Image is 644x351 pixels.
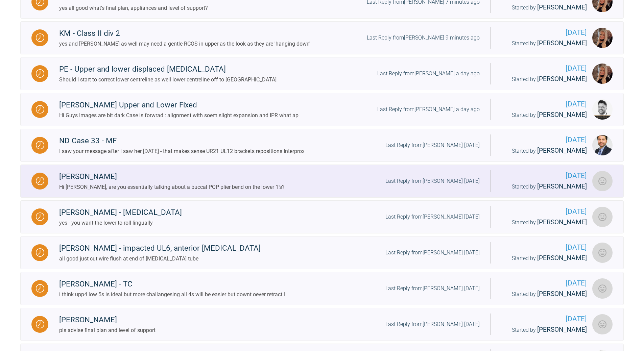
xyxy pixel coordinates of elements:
img: Tom Crotty [592,278,613,299]
div: Started by [502,38,587,49]
img: Eamon OReilly [592,243,613,263]
div: Last Reply from [PERSON_NAME] [DATE] [385,320,480,329]
div: Last Reply from [PERSON_NAME] [DATE] [385,141,480,150]
span: [DATE] [502,134,587,146]
div: yes and [PERSON_NAME] as well may need a gentle RCOS in upper as the look as they are 'hanging down' [59,40,310,48]
a: Waiting[PERSON_NAME] - impacted UL6, anterior [MEDICAL_DATA]all good just cut wire flush at end o... [20,236,624,269]
div: Last Reply from [PERSON_NAME] [DATE] [385,177,480,185]
a: WaitingND Case 33 - MFI saw your message after I saw her [DATE] - that makes sense UR21 UL12 brac... [20,129,624,162]
span: [PERSON_NAME] [537,254,587,262]
img: Eamon OReilly [592,207,613,227]
span: [PERSON_NAME] [537,326,587,333]
img: Waiting [36,33,44,42]
div: ND Case 33 - MF [59,135,305,147]
a: Waiting[PERSON_NAME] - [MEDICAL_DATA]yes - you want the lower to roll linguallyLast Reply from[PE... [20,200,624,233]
img: Emma Wall [592,64,613,84]
img: Eamon OReilly [592,171,613,191]
div: I saw your message after I saw her [DATE] - that makes sense UR21 UL12 brackets repositions Inter... [59,147,305,156]
a: Waiting[PERSON_NAME]pls advise final plan and level of supportLast Reply from[PERSON_NAME] [DATE]... [20,308,624,341]
div: Last Reply from [PERSON_NAME] [DATE] [385,284,480,293]
div: all good just cut wire flush at end of [MEDICAL_DATA] tube [59,254,261,263]
span: [PERSON_NAME] [537,39,587,47]
div: Hi Guys Images are bit dark Case is forwrad : alignment with soem slight expansion and IPR what ap [59,111,299,120]
span: [PERSON_NAME] [537,147,587,154]
div: Should I start to correct lower centreline as well lower centreline off to [GEOGRAPHIC_DATA] [59,75,277,84]
div: Last Reply from [PERSON_NAME] a day ago [377,105,480,114]
img: Waiting [36,212,44,221]
div: [PERSON_NAME] - TC [59,278,285,290]
a: Waiting[PERSON_NAME]Hi [PERSON_NAME], are you essentially talking about a buccal POP plier bend o... [20,165,624,198]
div: Last Reply from [PERSON_NAME] [DATE] [385,248,480,257]
div: Last Reply from [PERSON_NAME] a day ago [377,69,480,78]
img: Mezmin Sawani [592,314,613,334]
div: PE - Upper and lower displaced [MEDICAL_DATA] [59,63,277,75]
div: Started by [502,110,587,120]
span: [DATE] [502,63,587,74]
span: [DATE] [502,242,587,253]
img: Neeraj Diddee [592,135,613,155]
span: [PERSON_NAME] [537,290,587,298]
div: i think upp4 low 5s is ideal but more challangesing all 4s will be easier but downt oever retract l [59,290,285,299]
div: Started by [502,146,587,156]
span: [DATE] [502,314,587,325]
img: Waiting [36,320,44,328]
a: Waiting[PERSON_NAME] - TCi think upp4 low 5s is ideal but more challangesing all 4s will be easie... [20,272,624,305]
div: [PERSON_NAME] [59,171,285,183]
span: [DATE] [502,27,587,38]
div: Last Reply from [PERSON_NAME] [DATE] [385,212,480,221]
a: WaitingKM - Class II div 2yes and [PERSON_NAME] as well may need a gentle RCOS in upper as the lo... [20,21,624,54]
span: [DATE] [502,99,587,110]
div: [PERSON_NAME] [59,314,156,326]
div: Started by [502,181,587,192]
div: pls advise final plan and level of support [59,326,156,335]
div: [PERSON_NAME] Upper and Lower Fixed [59,99,299,111]
img: Waiting [36,284,44,293]
span: [DATE] [502,170,587,181]
div: Started by [502,74,587,84]
div: yes all good what's final plan, appliances and level of support? [59,4,208,12]
img: Waiting [36,69,44,78]
div: Last Reply from [PERSON_NAME] 9 minutes ago [367,33,480,42]
div: Started by [502,2,587,13]
span: [DATE] [502,206,587,217]
span: [DATE] [502,278,587,289]
span: [PERSON_NAME] [537,111,587,119]
img: Waiting [36,141,44,149]
div: yes - you want the lower to roll lingually [59,219,182,227]
span: [PERSON_NAME] [537,182,587,190]
img: Waiting [36,177,44,185]
div: Hi [PERSON_NAME], are you essentially talking about a buccal POP plier bend on the lower 1’s? [59,183,285,192]
div: Started by [502,325,587,335]
div: [PERSON_NAME] - [MEDICAL_DATA] [59,206,182,219]
img: Guy Wells [592,99,613,120]
div: Started by [502,289,587,299]
img: Waiting [36,248,44,257]
div: Started by [502,253,587,264]
div: Started by [502,217,587,228]
span: [PERSON_NAME] [537,75,587,83]
span: [PERSON_NAME] [537,218,587,226]
span: [PERSON_NAME] [537,3,587,11]
a: Waiting[PERSON_NAME] Upper and Lower FixedHi Guys Images are bit dark Case is forwrad : alignment... [20,93,624,126]
img: Waiting [36,105,44,114]
a: WaitingPE - Upper and lower displaced [MEDICAL_DATA]Should I start to correct lower centreline as... [20,57,624,90]
div: KM - Class II div 2 [59,27,310,40]
div: [PERSON_NAME] - impacted UL6, anterior [MEDICAL_DATA] [59,242,261,254]
img: Emma Wall [592,28,613,48]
